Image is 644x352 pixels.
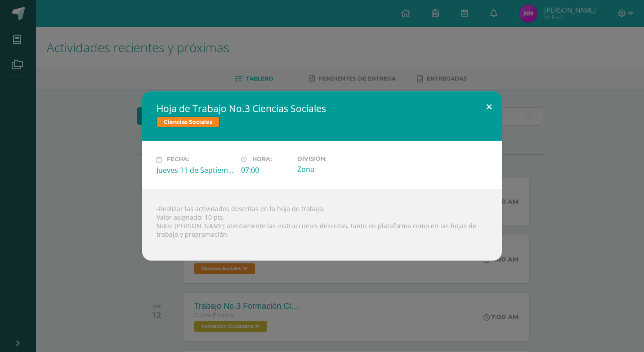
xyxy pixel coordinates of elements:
[297,155,375,162] label: División:
[476,91,502,122] button: Close (Esc)
[157,117,219,127] span: Ciencias Sociales
[297,164,375,174] div: Zona
[241,165,290,175] div: 07:00
[142,190,502,261] div: -Realizar las actividades descritas en la hoja de trabajo. Valor asignado: 10 pts. Nota: [PERSON_...
[157,165,234,175] div: Jueves 11 de Septiembre
[167,156,189,163] span: Fecha:
[157,102,487,115] h2: Hoja de Trabajo No.3 Ciencias Sociales
[252,156,272,163] span: Hora:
